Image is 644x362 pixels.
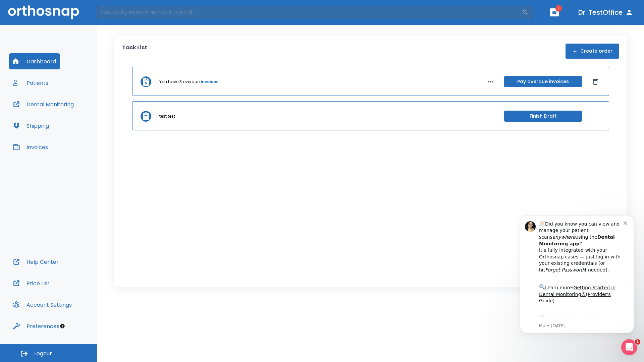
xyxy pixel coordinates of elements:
[504,76,582,87] button: Pay overdue invoices
[9,275,54,291] button: Price List
[9,75,52,91] button: Patients
[9,297,76,313] button: Account Settings
[9,254,63,270] button: Help Center
[114,14,119,20] button: Dismiss notification
[159,113,175,119] p: test test
[9,139,52,155] button: Invoices
[122,44,147,59] p: Task List
[504,111,582,122] button: Finish Draft
[8,5,79,19] img: Orthosnap
[590,76,601,87] button: Dismiss
[201,79,218,85] a: invoices
[566,44,619,59] button: Create order
[34,350,52,357] span: Logout
[29,111,89,123] a: App Store
[29,118,114,124] p: Message from Ma, sent 4w ago
[29,109,114,143] div: Download the app: | ​ Let us know if you need help getting started!
[159,79,200,85] p: You have 3 overdue
[9,53,60,69] button: Dashboard
[9,96,78,112] button: Dental Monitoring
[9,118,53,134] button: Shipping
[635,339,640,345] span: 1
[621,339,637,355] iframe: Intercom live chat
[555,5,562,12] span: 1
[59,323,65,329] div: Tooltip anchor
[576,6,636,18] button: Dr. TestOffice
[96,6,522,19] input: Search by Patient Name or Case #
[510,205,644,344] iframe: Intercom notifications message
[9,318,63,334] button: Preferences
